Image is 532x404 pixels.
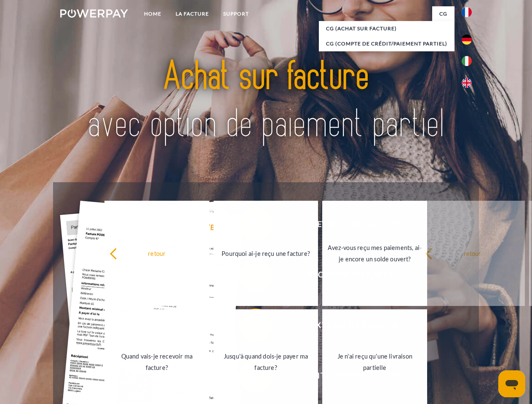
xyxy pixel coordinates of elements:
[462,56,472,66] img: it
[498,370,525,397] iframe: Bouton de lancement de la fenêtre de messagerie
[110,247,204,259] div: retour
[319,21,454,36] a: CG (achat sur facture)
[60,9,128,18] img: logo-powerpay-white.svg
[168,6,216,21] a: LA FACTURE
[110,351,204,373] div: Quand vais-je recevoir ma facture?
[462,7,472,17] img: fr
[322,201,427,306] a: Avez-vous reçu mes paiements, ai-je encore un solde ouvert?
[216,6,256,21] a: Support
[137,6,168,21] a: Home
[219,247,313,259] div: Pourquoi ai-je reçu une facture?
[319,36,454,51] a: CG (Compte de crédit/paiement partiel)
[462,78,472,88] img: en
[80,40,452,161] img: title-powerpay_fr.svg
[327,242,422,265] div: Avez-vous reçu mes paiements, ai-je encore un solde ouvert?
[432,6,454,21] a: CG
[327,351,422,373] div: Je n'ai reçu qu'une livraison partielle
[425,247,520,259] div: retour
[462,35,472,45] img: de
[219,351,313,373] div: Jusqu'à quand dois-je payer ma facture?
